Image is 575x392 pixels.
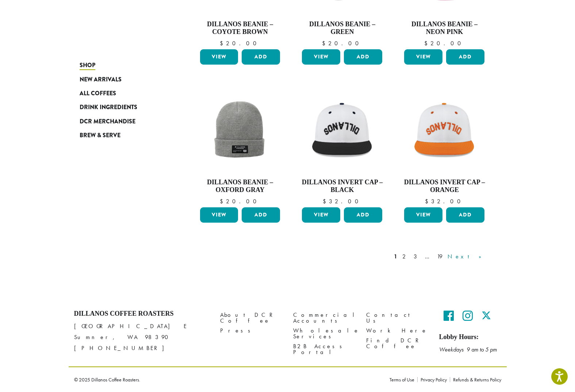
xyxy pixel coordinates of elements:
a: New Arrivals [80,72,167,86]
bdi: 20.00 [424,39,464,47]
h5: Lobby Hours: [439,333,501,341]
a: About DCR Coffee [220,310,282,326]
a: 19 [436,252,444,261]
a: … [423,252,433,261]
a: DCR Merchandise [80,115,167,128]
img: Backwards-Orang-scaled.png [402,89,486,173]
span: New Arrivals [80,75,122,84]
img: Backwards-Black-scaled.png [300,89,384,173]
span: Shop [80,61,95,70]
a: View [302,49,340,65]
a: All Coffees [80,87,167,100]
a: Work Here [366,326,428,335]
span: $ [220,39,226,47]
a: Dillanos Beanie – Oxford Gray $20.00 [198,89,282,204]
button: Add [242,207,280,223]
button: Add [446,207,484,223]
button: Add [242,49,280,65]
a: Contact Us [366,310,428,326]
em: Weekdays 9 am to 5 pm [439,346,497,353]
bdi: 32.00 [425,197,464,205]
a: Terms of Use [390,377,417,382]
bdi: 32.00 [323,197,362,205]
a: Wholesale Services [293,326,355,341]
h4: Dillanos Invert Cap – Black [300,178,384,194]
a: 3 [412,252,421,261]
button: Add [344,207,382,223]
bdi: 20.00 [220,39,260,47]
a: Dillanos Invert Cap – Orange $32.00 [402,89,486,204]
h4: Dillanos Invert Cap – Orange [402,178,486,194]
a: Privacy Policy [417,377,450,382]
a: View [302,207,340,223]
h4: Dillanos Beanie – Oxford Gray [198,178,282,194]
a: B2B Access Portal [293,341,355,357]
span: $ [322,39,328,47]
a: Dillanos Invert Cap – Black $32.00 [300,89,384,204]
a: 2 [401,252,410,261]
a: View [404,207,442,223]
button: Add [446,49,484,65]
h4: Dillanos Coffee Roasters [74,310,209,318]
a: View [404,49,442,65]
img: Beanie-Gray-scaled.png [198,89,282,173]
span: DCR Merchandise [80,117,135,126]
h4: Dillanos Beanie – Neon Pink [402,20,486,36]
p: [GEOGRAPHIC_DATA] E Sumner, WA 98390 [PHONE_NUMBER] [74,321,209,354]
a: Commercial Accounts [293,310,355,326]
button: Add [344,49,382,65]
bdi: 20.00 [220,197,260,205]
a: 1 [392,252,399,261]
p: © 2025 Dillanos Coffee Roasters. [74,377,379,382]
a: Refunds & Returns Policy [450,377,501,382]
span: $ [424,39,430,47]
span: Brew & Serve [80,131,120,140]
span: All Coffees [80,89,116,98]
bdi: 20.00 [322,39,362,47]
span: Drink Ingredients [80,103,137,112]
h4: Dillanos Beanie – Green [300,20,384,36]
a: View [200,49,238,65]
a: Brew & Serve [80,128,167,142]
a: Find DCR Coffee [366,335,428,351]
a: Press [220,326,282,335]
a: View [200,207,238,223]
h4: Dillanos Beanie – Coyote Brown [198,20,282,36]
span: $ [220,197,226,205]
a: Drink Ingredients [80,100,167,114]
span: $ [323,197,329,205]
a: Next » [446,252,488,261]
span: $ [425,197,431,205]
a: Shop [80,58,167,72]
